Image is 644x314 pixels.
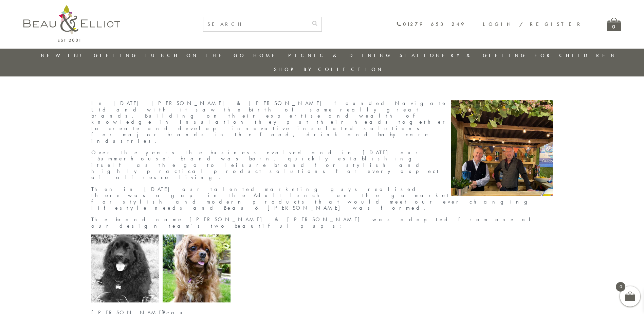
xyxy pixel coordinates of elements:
[91,100,553,144] p: In [DATE] [PERSON_NAME] & [PERSON_NAME] founded Navigate Ltd and with it saw the birth of some re...
[91,234,159,302] img: Beau & Elliot
[145,52,246,59] a: Lunch On The Go
[94,52,138,59] a: Gifting
[400,52,527,59] a: Stationery & Gifting
[616,282,625,292] span: 0
[91,150,553,181] p: Over the years the business evolved and in [DATE] our ‘Summerhouse’ brand was born, quickly estab...
[534,52,617,59] a: For Children
[483,21,583,28] a: Login / Register
[288,52,392,59] a: Picnic & Dining
[41,52,86,59] a: New in!
[203,17,308,31] input: SEARCH
[163,234,231,302] img: Beau & Elliot
[253,52,280,59] a: Home
[91,216,553,229] p: The brand name [PERSON_NAME] & [PERSON_NAME] was adopted from one of our design team’s two beauti...
[274,66,384,73] a: Shop by collection
[396,21,466,27] a: 01279 653 249
[607,18,621,31] a: 0
[23,5,120,42] img: logo
[91,186,553,211] p: Then in [DATE] our talented marketing guys realised there was a gap in the Adult lunch-on-the-go ...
